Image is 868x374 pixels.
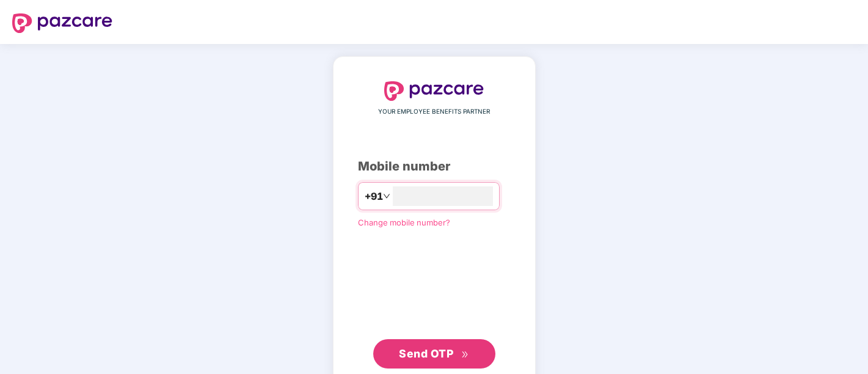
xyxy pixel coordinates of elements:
img: logo [384,81,484,101]
span: Send OTP [399,347,453,360]
span: down [383,193,390,200]
span: YOUR EMPLOYEE BENEFITS PARTNER [378,107,490,117]
img: logo [12,13,112,33]
span: +91 [365,189,383,204]
button: Send OTPdouble-right [373,339,495,369]
a: Change mobile number? [358,218,450,227]
div: Mobile number [358,157,511,176]
span: double-right [461,351,469,359]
